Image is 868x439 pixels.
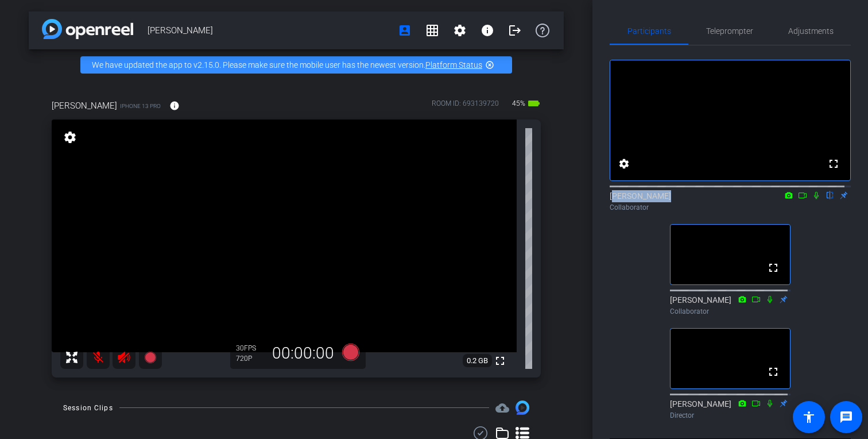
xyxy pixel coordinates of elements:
[823,190,837,200] mat-icon: flip
[802,410,816,424] mat-icon: accessibility
[42,19,133,39] img: app-logo
[495,401,509,415] span: Destinations for your clips
[670,294,790,317] div: [PERSON_NAME]
[508,24,522,37] mat-icon: logout
[670,410,790,421] div: Director
[706,27,753,35] span: Teleprompter
[265,344,342,363] div: 00:00:00
[398,24,412,37] mat-icon: account_box
[766,365,780,379] mat-icon: fullscreen
[610,202,851,213] div: Collaborator
[148,19,391,42] span: [PERSON_NAME]
[495,401,509,415] mat-icon: cloud_upload
[425,24,439,37] mat-icon: grid_on
[766,261,780,275] mat-icon: fullscreen
[120,102,161,110] span: iPhone 13 Pro
[627,27,671,35] span: Participants
[463,354,492,368] span: 0.2 GB
[617,157,631,171] mat-icon: settings
[510,94,527,113] span: 45%
[62,130,78,144] mat-icon: settings
[236,354,265,363] div: 720P
[670,306,790,317] div: Collaborator
[80,56,512,74] div: We have updated the app to v2.15.0. Please make sure the mobile user has the newest version.
[788,27,834,35] span: Adjustments
[527,97,541,110] mat-icon: battery_std
[169,101,180,111] mat-icon: info
[827,157,840,171] mat-icon: fullscreen
[610,190,851,213] div: [PERSON_NAME]
[63,402,113,414] div: Session Clips
[453,24,467,37] mat-icon: settings
[493,354,507,368] mat-icon: fullscreen
[480,24,494,37] mat-icon: info
[244,344,256,352] span: FPS
[52,99,117,112] span: [PERSON_NAME]
[236,344,265,353] div: 30
[670,398,790,421] div: [PERSON_NAME]
[425,60,482,70] a: Platform Status
[516,401,529,414] img: Session clips
[485,60,494,70] mat-icon: highlight_off
[432,98,499,115] div: ROOM ID: 693139720
[839,410,853,424] mat-icon: message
